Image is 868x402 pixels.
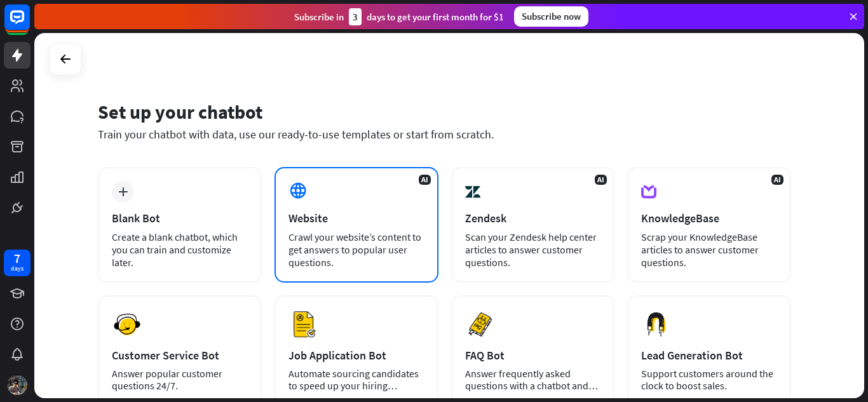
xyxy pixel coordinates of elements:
i: plus [118,187,128,196]
div: KnowledgeBase [641,211,777,225]
div: Customer Service Bot [112,348,248,363]
div: Scan your Zendesk help center articles to answer customer questions. [465,231,601,269]
div: Blank Bot [112,211,248,225]
div: Scrap your KnowledgeBase articles to answer customer questions. [641,231,777,269]
div: days [11,264,24,273]
div: Create a blank chatbot, which you can train and customize later. [112,231,248,269]
div: Subscribe in days to get your first month for $1 [294,8,504,25]
div: Answer frequently asked questions with a chatbot and save your time. [465,368,601,392]
div: Set up your chatbot [98,100,791,124]
div: 3 [349,8,362,25]
span: AI [419,175,431,185]
div: Train your chatbot with data, use our ready-to-use templates or start from scratch. [98,127,791,142]
div: Zendesk [465,211,601,225]
div: Job Application Bot [288,348,424,363]
div: Subscribe now [514,6,588,27]
div: FAQ Bot [465,348,601,363]
div: Answer popular customer questions 24/7. [112,368,248,392]
a: 7 days [4,250,31,276]
span: AI [771,175,783,185]
button: Open LiveChat chat widget [10,5,48,43]
div: Website [288,211,424,225]
div: 7 [14,253,20,264]
div: Automate sourcing candidates to speed up your hiring process. [288,368,424,392]
div: Crawl your website’s content to get answers to popular user questions. [288,231,424,269]
span: AI [595,175,607,185]
div: Support customers around the clock to boost sales. [641,368,777,392]
div: Lead Generation Bot [641,348,777,363]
